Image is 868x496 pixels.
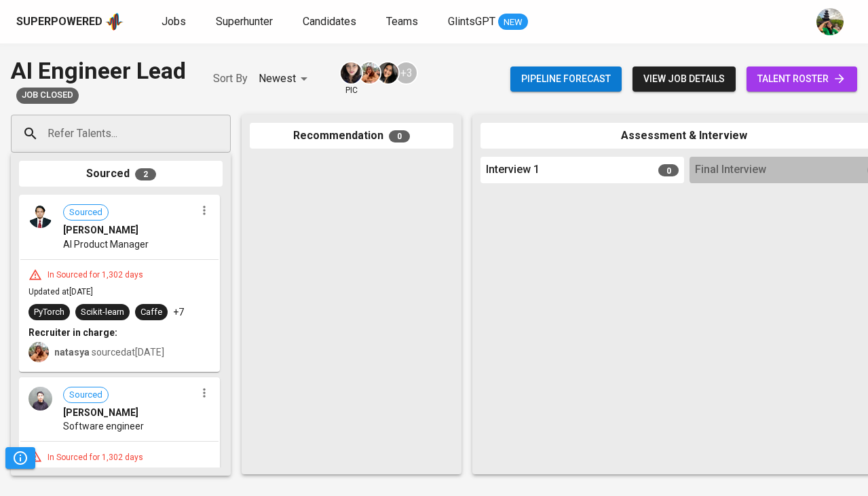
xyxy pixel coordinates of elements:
[81,306,124,319] div: Scikit-learn
[695,162,766,178] span: Final Interview
[29,204,52,228] img: 57f75808acf1d82b7f91dd499740a61a.jpg
[448,15,495,28] span: GlintsGPT
[377,62,398,83] img: audri@glints.com
[259,66,312,92] div: Newest
[747,66,857,92] a: talent roster
[757,71,846,88] span: talent roster
[389,130,410,142] span: 0
[341,62,362,83] img: harnelia@glints.com
[216,14,276,31] a: Superhunter
[359,62,380,83] img: natasya.eriana@glints.com
[54,347,164,358] span: sourced at [DATE]
[162,14,189,31] a: Jobs
[63,237,149,251] span: AI Product Manager
[105,12,124,32] img: app logo
[64,206,108,219] span: Sourced
[259,71,296,87] p: Newest
[339,61,363,96] div: pic
[34,306,64,319] div: PyTorch
[498,16,528,29] span: NEW
[29,342,49,362] img: natasya.eriana@glints.com
[135,168,156,180] span: 2
[140,306,162,319] div: Caffe
[386,14,421,31] a: Teams
[521,71,611,88] span: Pipeline forecast
[54,347,90,358] b: natasya
[63,406,138,419] span: [PERSON_NAME]
[223,132,226,135] button: Open
[303,15,356,28] span: Candidates
[448,14,528,31] a: GlintsGPT NEW
[11,54,186,88] div: AI Engineer Lead
[816,8,844,35] img: eva@glints.com
[16,14,102,30] div: Superpowered
[42,452,149,463] div: In Sourced for 1,302 days
[213,71,248,87] p: Sort By
[303,14,359,31] a: Candidates
[510,66,622,92] button: Pipeline forecast
[394,61,418,85] div: + 3
[658,164,679,176] span: 0
[63,223,138,237] span: [PERSON_NAME]
[173,305,184,319] p: +7
[16,88,79,104] div: hold from client
[250,123,453,149] div: Recommendation
[216,15,273,28] span: Superhunter
[29,287,93,297] span: Updated at [DATE]
[16,12,124,32] a: Superpoweredapp logo
[486,162,540,178] span: Interview 1
[643,71,725,88] span: view job details
[64,389,108,402] span: Sourced
[29,387,52,411] img: 8a39714c061e9b09adbaa42ca16e9773.jpg
[29,327,117,338] b: Recruiter in charge:
[63,419,144,433] span: Software engineer
[162,15,186,28] span: Jobs
[5,447,35,469] button: Pipeline Triggers
[633,66,736,92] button: view job details
[19,161,223,187] div: Sourced
[16,89,79,102] span: Job Closed
[386,15,418,28] span: Teams
[42,269,149,281] div: In Sourced for 1,302 days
